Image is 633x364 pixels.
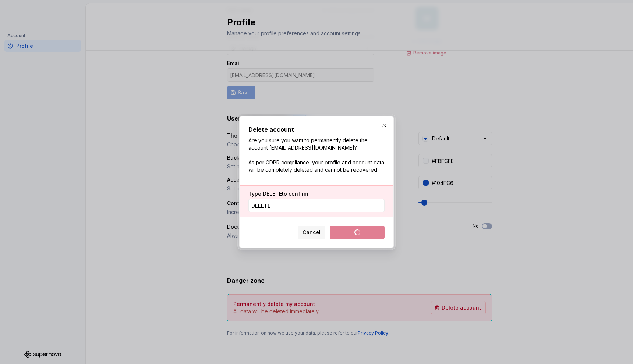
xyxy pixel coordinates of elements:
[248,125,385,134] h2: Delete account
[248,137,385,174] p: Are you sure you want to permanently delete the account [EMAIL_ADDRESS][DOMAIN_NAME]? As per GDPR...
[303,229,321,236] span: Cancel
[263,190,282,197] span: DELETE
[248,190,308,197] label: Type to confirm
[298,226,325,239] button: Cancel
[248,199,385,212] input: DELETE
